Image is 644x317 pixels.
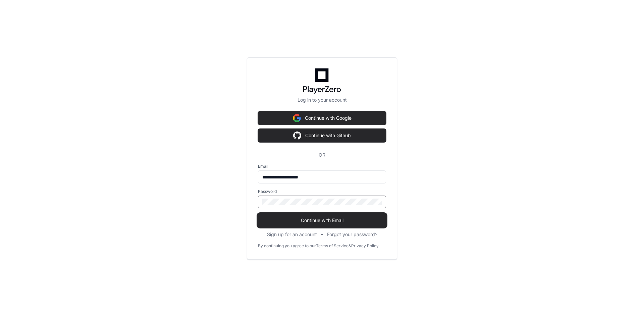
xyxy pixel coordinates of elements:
span: Continue with Email [258,217,386,224]
label: Email [258,164,386,169]
div: & [348,243,351,249]
a: Terms of Service [316,243,348,249]
button: Continue with Google [258,111,386,125]
p: Log in to your account [258,97,386,103]
a: Privacy Policy. [351,243,379,249]
div: By continuing you agree to our [258,243,316,249]
img: Sign in with google [293,129,301,142]
button: Continue with Email [258,214,386,227]
span: OR [316,152,328,158]
button: Continue with Github [258,129,386,142]
img: Sign in with google [293,111,301,125]
button: Sign up for an account [267,231,317,238]
button: Forgot your password? [327,231,377,238]
label: Password [258,189,386,194]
